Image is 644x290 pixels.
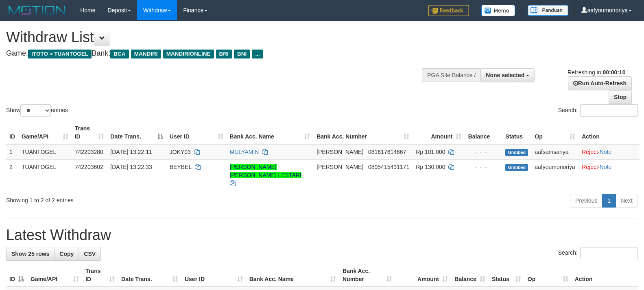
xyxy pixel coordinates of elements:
span: [PERSON_NAME] [317,164,363,170]
th: Amount: activate to sort column ascending [395,264,451,287]
th: Bank Acc. Number: activate to sort column ascending [339,264,395,287]
span: Rp 130.000 [416,164,445,170]
label: Show entries [6,104,68,117]
td: aafyoumonoriya [531,159,579,190]
a: 1 [602,194,616,208]
th: Status: activate to sort column ascending [489,264,524,287]
td: TUANTOGEL [18,144,72,160]
td: 1 [6,144,18,160]
a: Copy [54,247,79,261]
a: Reject [582,164,598,170]
span: CSV [84,251,96,257]
button: None selected [480,68,535,82]
a: MULYAMIN [230,149,259,155]
label: Search: [558,104,638,117]
img: MOTION_logo.png [6,4,68,16]
span: BNI [234,50,250,58]
span: 742203280 [75,149,103,155]
span: JOKY03 [170,149,191,155]
th: Date Trans.: activate to sort column descending [107,121,166,144]
span: [DATE] 13:22:11 [110,149,152,155]
select: Showentries [20,104,51,117]
div: - - - [468,163,499,171]
th: User ID: activate to sort column ascending [181,264,246,287]
div: PGA Site Balance / [422,68,480,82]
span: BCA [110,50,129,58]
th: Op: activate to sort column ascending [531,121,579,144]
span: Copy 0895415431171 to clipboard [368,164,409,170]
td: 2 [6,159,18,190]
span: BRI [216,50,232,58]
th: Op: activate to sort column ascending [524,264,572,287]
span: [DATE] 13:22:33 [110,164,152,170]
th: Action [579,121,640,144]
th: Trans ID: activate to sort column ascending [82,264,118,287]
td: · [579,159,640,190]
a: Note [600,164,612,170]
label: Search: [558,247,638,259]
a: [PERSON_NAME] [PERSON_NAME] LESTARI [230,164,301,178]
img: panduan.png [528,5,568,16]
img: Feedback.jpg [428,5,469,16]
span: MANDIRIONLINE [163,50,214,58]
a: Show 25 rows [6,247,55,261]
span: 742203602 [75,164,103,170]
th: ID: activate to sort column descending [6,264,27,287]
th: Game/API: activate to sort column ascending [27,264,82,287]
input: Search: [580,104,638,117]
span: None selected [486,72,524,78]
td: · [579,144,640,160]
th: Status [502,121,531,144]
a: Run Auto-Refresh [568,76,632,90]
th: Bank Acc. Number: activate to sort column ascending [313,121,413,144]
th: Action [572,264,638,287]
th: Amount: activate to sort column ascending [413,121,465,144]
th: Balance: activate to sort column ascending [451,264,489,287]
td: aafsamsanya [531,144,579,160]
input: Search: [580,247,638,259]
a: Next [616,194,638,208]
a: Reject [582,149,598,155]
th: Game/API: activate to sort column ascending [18,121,72,144]
span: ... [252,50,263,58]
th: Date Trans.: activate to sort column ascending [118,264,181,287]
span: Refreshing in: [568,69,625,76]
span: Copy [59,251,74,257]
th: User ID: activate to sort column ascending [166,121,227,144]
a: Previous [570,194,603,208]
h1: Withdraw List [6,29,421,45]
span: Rp 101.000 [416,149,445,155]
h1: Latest Withdraw [6,227,638,243]
a: Note [600,149,612,155]
span: Show 25 rows [11,251,49,257]
th: Balance [465,121,502,144]
td: TUANTOGEL [18,159,72,190]
strong: 00:00:10 [603,69,625,76]
span: [PERSON_NAME] [317,149,363,155]
th: Bank Acc. Name: activate to sort column ascending [246,264,339,287]
span: Copy 081617614667 to clipboard [368,149,406,155]
a: Stop [609,90,632,104]
th: Trans ID: activate to sort column ascending [72,121,107,144]
a: CSV [79,247,101,261]
span: BEYBEL [170,164,192,170]
th: Bank Acc. Name: activate to sort column ascending [227,121,314,144]
span: Grabbed [505,164,528,171]
h4: Game: Bank: [6,50,421,58]
div: Showing 1 to 2 of 2 entries [6,193,262,204]
span: MANDIRI [131,50,161,58]
span: Grabbed [505,149,528,156]
th: ID [6,121,18,144]
div: - - - [468,148,499,156]
img: Button%20Memo.svg [481,5,515,16]
span: ITOTO > TUANTOGEL [28,50,92,58]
